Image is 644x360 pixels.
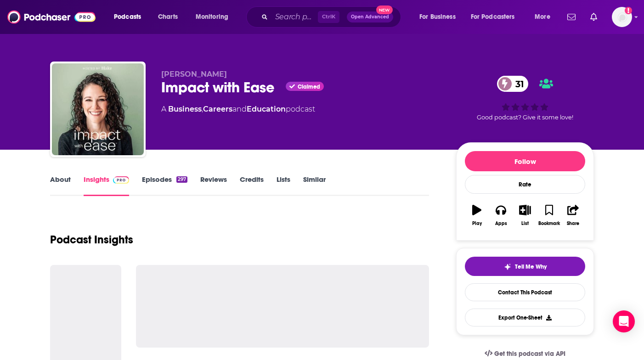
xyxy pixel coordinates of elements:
[161,70,227,79] span: [PERSON_NAME]
[247,105,286,113] a: Education
[240,175,264,196] a: Credits
[255,6,410,28] div: Search podcasts, credits, & more...
[7,8,96,26] img: Podchaser - Follow, Share and Rate Podcasts
[203,105,232,113] a: Careers
[538,221,560,226] div: Bookmark
[612,7,632,27] img: User Profile
[176,176,187,183] div: 297
[271,10,318,24] input: Search podcasts, credits, & more...
[413,10,467,24] button: open menu
[52,63,144,155] img: Impact with Ease
[202,105,203,113] span: ,
[114,11,141,23] span: Podcasts
[152,10,183,24] a: Charts
[277,175,290,196] a: Lists
[419,11,456,23] span: For Business
[113,176,129,184] img: Podchaser Pro
[477,114,573,121] span: Good podcast? Give it some love!
[465,309,585,326] button: Export One-Sheet
[625,7,632,14] svg: Add a profile image
[376,6,393,14] span: New
[465,283,585,301] a: Contact This Podcast
[564,9,579,25] a: Show notifications dropdown
[561,199,585,232] button: Share
[612,7,632,27] span: Logged in as megcassidy
[612,7,632,27] button: Show profile menu
[471,11,515,23] span: For Podcasters
[504,263,511,270] img: tell me why sparkle
[495,221,507,226] div: Apps
[298,84,320,89] span: Claimed
[613,310,635,332] div: Open Intercom Messenger
[535,11,550,23] span: More
[465,257,585,276] button: tell me why sparkleTell Me Why
[506,76,529,92] span: 31
[168,105,202,113] a: Business
[142,175,187,196] a: Episodes297
[489,199,513,232] button: Apps
[50,175,71,196] a: About
[84,175,129,196] a: InsightsPodchaser Pro
[196,11,228,23] span: Monitoring
[200,175,227,196] a: Reviews
[232,105,247,113] span: and
[537,199,561,232] button: Bookmark
[161,104,315,115] div: A podcast
[158,11,178,23] span: Charts
[587,9,601,25] a: Show notifications dropdown
[465,151,585,171] button: Follow
[472,221,482,226] div: Play
[494,350,565,358] span: Get this podcast via API
[318,11,339,23] span: Ctrl K
[347,11,393,22] button: Open AdvancedNew
[456,70,594,127] div: 31Good podcast? Give it some love!
[497,76,529,92] a: 31
[107,10,153,24] button: open menu
[513,199,537,232] button: List
[351,15,389,19] span: Open Advanced
[528,10,562,24] button: open menu
[465,10,528,24] button: open menu
[521,221,529,226] div: List
[465,175,585,194] div: Rate
[567,221,579,226] div: Share
[189,10,240,24] button: open menu
[50,233,133,247] h1: Podcast Insights
[465,199,489,232] button: Play
[303,175,326,196] a: Similar
[515,263,547,270] span: Tell Me Why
